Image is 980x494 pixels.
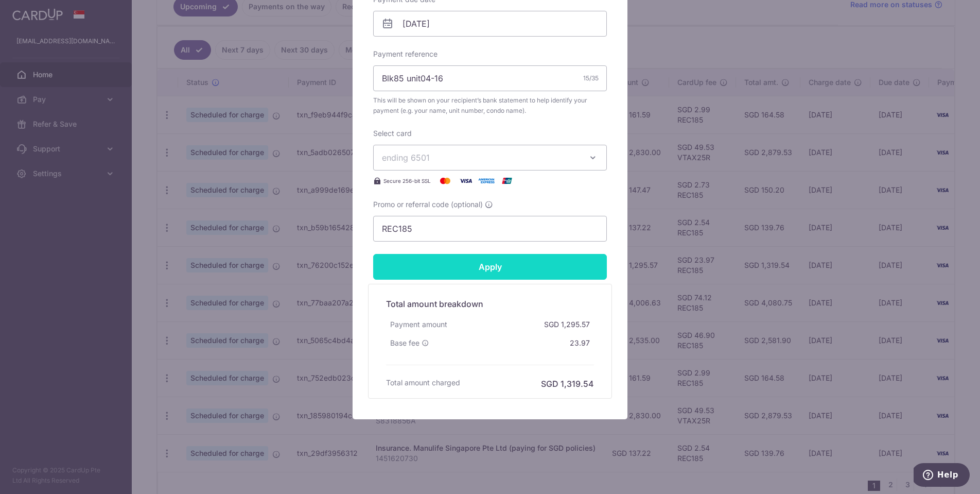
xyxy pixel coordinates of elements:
span: Secure 256-bit SSL [383,177,431,185]
span: This will be shown on your recipient’s bank statement to help identify your payment (e.g. your na... [373,95,607,116]
h6: Total amount charged [386,378,460,388]
img: UnionPay [497,175,517,187]
input: DD / MM / YYYY [373,11,607,37]
label: Select card [373,128,412,139]
div: 15/35 [583,73,599,83]
img: Visa [456,175,476,187]
span: ending 6501 [382,152,430,163]
img: Mastercard [435,175,456,187]
input: Apply [373,254,607,280]
div: SGD 1,295.57 [540,315,594,334]
span: Promo or referral code (optional) [373,199,483,210]
span: Base fee [390,338,419,348]
label: Payment reference [373,49,437,59]
img: American Express [476,175,497,187]
button: ending 6501 [373,145,607,171]
h6: SGD 1,319.54 [541,378,594,390]
iframe: Opens a widget where you can find more information [914,463,970,489]
h5: Total amount breakdown [386,298,594,310]
div: Payment amount [386,315,451,334]
div: 23.97 [566,334,594,352]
